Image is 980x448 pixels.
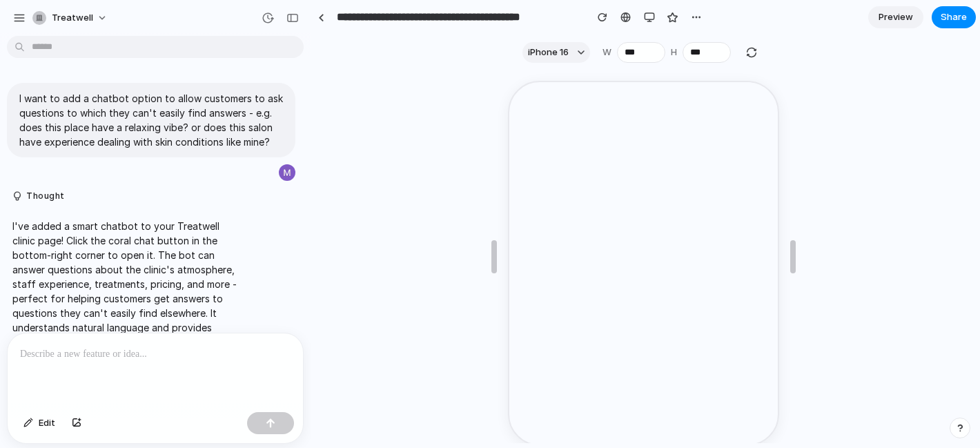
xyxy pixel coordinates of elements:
[671,46,677,59] label: H
[932,6,976,28] button: Share
[39,416,55,430] span: Edit
[27,7,115,29] button: Treatwell
[522,42,590,63] button: iPhone 16
[528,46,569,59] span: iPhone 16
[868,6,923,28] a: Preview
[19,91,283,149] p: I want to add a chatbot option to allow customers to ask questions to which they can't easily fin...
[12,219,243,364] p: I've added a smart chatbot to your Treatwell clinic page! Click the coral chat button in the bott...
[602,46,611,59] label: W
[879,10,913,24] span: Preview
[941,10,967,24] span: Share
[17,412,62,434] button: Edit
[52,11,93,25] span: Treatwell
